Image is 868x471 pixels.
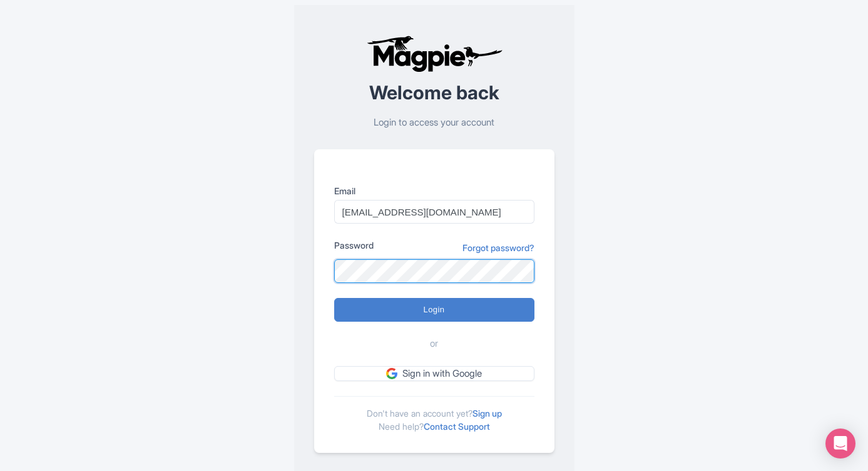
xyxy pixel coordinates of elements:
[424,421,490,432] a: Contact Support
[314,116,554,130] p: Login to access your account
[386,368,397,379] img: google.svg
[472,408,502,419] a: Sign up
[430,337,438,351] span: or
[334,239,374,252] label: Password
[334,396,534,433] div: Don't have an account yet? Need help?
[334,184,534,197] label: Email
[825,429,855,459] div: Open Intercom Messenger
[462,241,534,254] a: Forgot password?
[334,298,534,322] input: Login
[334,366,534,382] a: Sign in with Google
[364,35,504,72] img: logo-ab69f6fb50320c5b225c76a69d11143b.png
[334,200,534,224] input: you@example.com
[314,82,554,103] h2: Welcome back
